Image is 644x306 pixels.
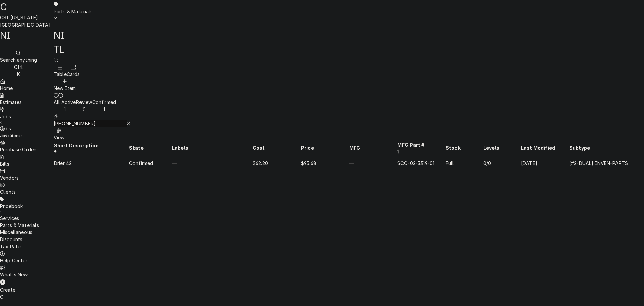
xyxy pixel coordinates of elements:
span: Parts & Materials [54,9,93,14]
span: K [17,71,20,77]
button: New Item [54,78,76,92]
div: Full [446,160,483,167]
div: [DATE] [521,160,569,167]
div: [#2-DUAL] INVEN-PARTS [569,160,644,167]
div: All Active [54,99,76,106]
div: TL [54,42,644,56]
div: Cost [253,144,300,151]
span: View [54,135,65,140]
div: Cards [67,71,80,78]
div: 0 [76,106,92,113]
div: 0/0 [483,160,520,167]
button: Open search [54,56,58,63]
button: View [54,127,65,141]
div: Confirmed [92,99,116,106]
div: 1 [54,106,76,113]
div: Short Description [54,142,128,154]
div: MFG [349,144,397,151]
div: Stock [446,144,483,151]
div: NI [54,28,644,42]
button: Erase input [127,120,130,127]
div: SCO-02-3319-01 [397,160,445,167]
div: Confirmed [129,160,171,167]
span: New Item [54,85,76,91]
input: Keyword search [54,120,127,127]
div: Subtype [569,144,644,151]
div: $95.68 [301,160,348,167]
div: State [129,144,171,151]
div: 1 [92,106,116,113]
span: Ctrl [14,64,23,70]
div: Last Modified [521,144,569,151]
div: — [172,160,252,167]
div: $62.20 [253,160,300,167]
div: Table [54,71,67,78]
div: Labels [172,144,252,151]
div: Review [76,99,92,106]
div: MFG Part # [397,141,445,148]
div: Levels [483,144,520,151]
div: Price [301,144,348,151]
div: — [349,160,397,167]
div: Drier 42 [54,160,128,167]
